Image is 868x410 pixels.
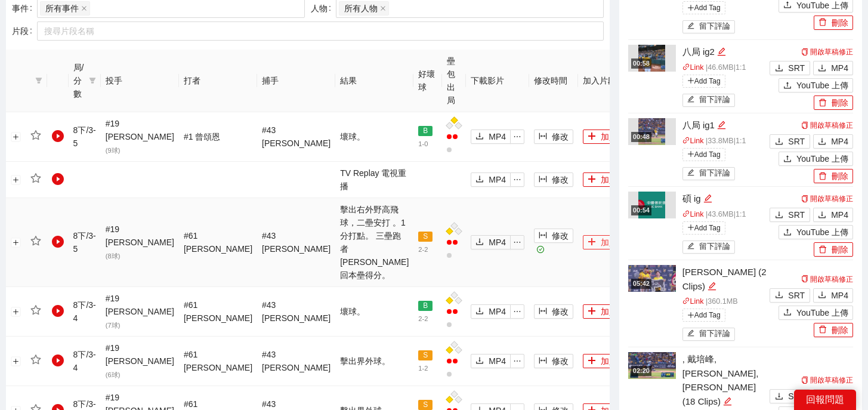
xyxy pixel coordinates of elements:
button: plus加入 [583,172,622,187]
span: SRT [788,390,805,403]
span: download [818,211,826,220]
span: star [30,354,41,365]
span: S [418,232,433,242]
a: linkLink [682,210,704,218]
span: download [818,137,826,147]
p: | 33.8 MB | 1:1 [682,135,767,147]
span: link [682,63,690,71]
span: # 19 [PERSON_NAME] [106,119,174,155]
span: MP4 [831,135,848,148]
span: YouTube 上傳 [796,226,848,239]
span: delete [818,172,827,181]
span: copy [801,195,808,202]
span: YouTube 上傳 [796,306,848,319]
span: ellipsis [511,238,524,246]
span: plus [687,150,694,158]
button: 展開行 [11,175,21,185]
span: upload [783,228,792,238]
span: plus [588,307,596,316]
button: downloadMP4 [471,304,511,319]
span: column-width [539,231,547,241]
button: uploadYouTube 上傳 [779,225,853,239]
span: play-circle [52,130,64,142]
span: plus [588,132,596,141]
button: edit留下評論 [682,20,736,33]
span: close-circle [291,5,298,12]
div: 八局 ig1 [682,118,767,132]
button: 展開行 [11,238,21,248]
span: # 43 [PERSON_NAME] [262,350,330,372]
span: B [418,126,433,137]
span: 8 下 / 3 - 5 [73,231,96,254]
span: download [475,132,484,141]
button: downloadMP4 [471,130,511,144]
span: plus [687,77,694,84]
button: downloadSRT [770,134,810,149]
span: B [418,301,433,312]
span: MP4 [489,130,506,143]
span: star [30,173,41,184]
p: | 360.1 MB [682,296,767,308]
span: copy [801,377,808,384]
span: # 19 [PERSON_NAME] [106,294,174,329]
span: YouTube 上傳 [796,79,848,92]
button: downloadMP4 [471,235,511,249]
img: dd9bf5d3-9be9-4d49-950b-6a47097706c4.jpg [638,118,665,145]
span: filter [33,77,45,84]
td: 擊出右外野高飛球，二壘安打 。1分打點。 三壘跑者[PERSON_NAME]回本壘得分。 [335,198,413,287]
span: link [682,297,690,305]
button: edit留下評論 [682,241,736,254]
span: # 61 [PERSON_NAME] [184,350,252,372]
span: link [682,210,690,218]
button: downloadSRT [770,389,810,403]
th: 加入片段 [578,50,641,112]
span: YouTube 上傳 [796,152,848,165]
a: linkLink [682,137,704,145]
span: plus [588,356,596,366]
button: uploadYouTube 上傳 [779,306,853,320]
span: close [380,5,386,11]
span: 8 下 / 3 - 4 [73,300,96,323]
span: ellipsis [511,307,524,316]
div: 八局 ig2 [682,45,767,59]
span: 修改 [552,173,569,186]
div: , 戴培峰, [PERSON_NAME], [PERSON_NAME] (18 Clips) [682,352,767,408]
button: plus加入 [583,354,622,368]
button: edit留下評論 [682,328,736,341]
span: delete [818,245,827,255]
button: delete刪除 [814,169,853,183]
button: edit留下評論 [682,94,736,107]
span: 8 下 / 3 - 5 [73,125,96,148]
a: 開啟草稿修正 [801,275,853,283]
span: MP4 [831,208,848,221]
button: downloadSRT [770,61,810,75]
span: filter [35,77,42,84]
span: plus [687,4,694,11]
span: download [818,64,826,73]
a: 開啟草稿修正 [801,376,853,384]
th: 打者 [179,50,257,112]
span: play-circle [52,173,64,185]
span: # 43 [PERSON_NAME] [262,125,330,148]
button: delete刪除 [814,242,853,257]
span: 局/分數 [73,61,84,100]
th: 壘包出局 [442,50,466,112]
span: column-width [539,307,547,316]
span: copy [801,122,808,129]
button: column-width修改 [534,172,573,187]
span: download [775,64,783,73]
span: star [30,130,41,141]
div: 00:48 [631,132,651,142]
span: MP4 [489,305,506,318]
div: 碩 ig [682,192,767,206]
span: plus [588,238,596,247]
th: 修改時間 [529,50,578,112]
span: close [81,5,87,11]
span: star [30,305,41,316]
div: 編輯 [717,118,726,132]
span: 1 - 0 [418,140,428,147]
button: uploadYouTube 上傳 [779,78,853,93]
span: delete [818,18,827,27]
div: 00:54 [631,205,651,215]
label: 片段 [12,21,37,41]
